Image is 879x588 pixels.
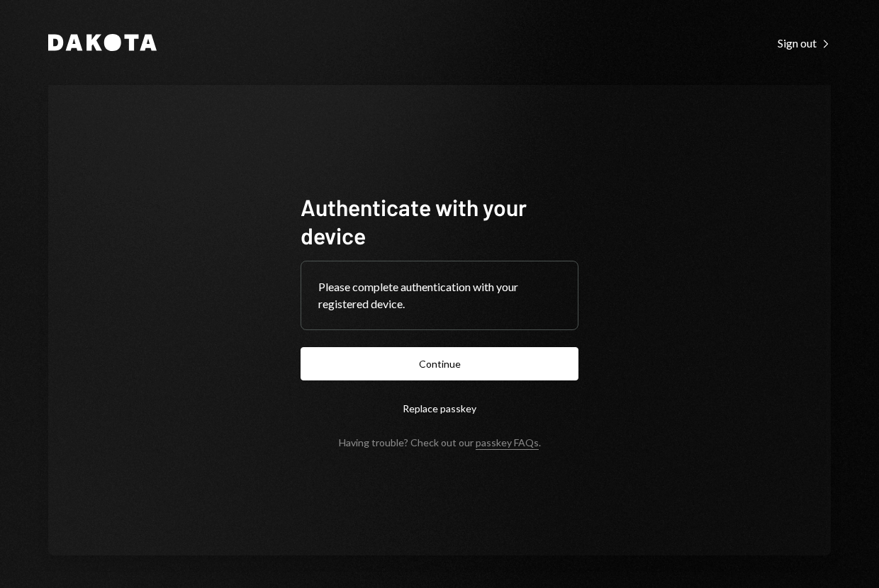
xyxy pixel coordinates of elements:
div: Having trouble? Check out our . [339,436,541,448]
button: Replace passkey [301,392,578,425]
div: Sign out [778,36,831,50]
div: Please complete authentication with your registered device. [318,278,561,312]
a: Sign out [778,35,831,50]
button: Continue [301,347,578,380]
a: passkey FAQs [476,436,539,450]
h1: Authenticate with your device [301,193,578,249]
